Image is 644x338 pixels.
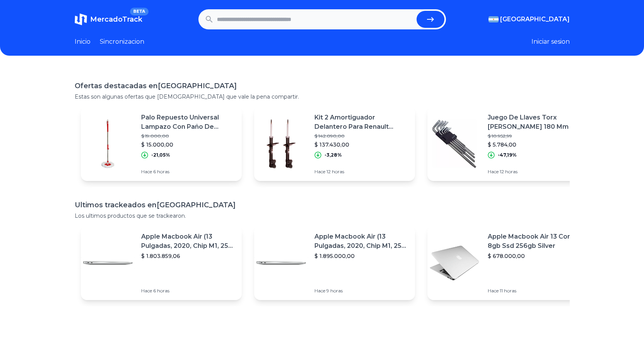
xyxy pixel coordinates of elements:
img: Featured image [427,117,482,171]
p: $ 142.090,00 [314,133,409,139]
p: Hace 11 horas [488,288,582,294]
p: Hace 6 horas [141,288,236,294]
p: Estas son algunas ofertas que [DEMOGRAPHIC_DATA] que vale la pena compartir. [75,93,570,101]
p: Apple Macbook Air (13 Pulgadas, 2020, Chip M1, 256 Gb De Ssd, 8 Gb De Ram) - Plata [141,232,236,251]
span: [GEOGRAPHIC_DATA] [500,15,570,24]
a: Inicio [75,37,91,46]
p: $ 1.895.000,00 [314,252,409,260]
a: MercadoTrackBETA [75,13,142,26]
p: Juego De Llaves Torx [PERSON_NAME] 180 Mm X9 Cromo Vanadio [488,113,582,131]
p: Hace 9 horas [314,288,409,294]
p: Palo Repuesto Universal Lampazo Con Paño De Regalo [141,113,236,131]
img: Argentina [489,16,499,22]
button: Iniciar sesion [531,37,570,46]
a: Featured imageJuego De Llaves Torx [PERSON_NAME] 180 Mm X9 Cromo Vanadio$ 10.952,99$ 5.784,00-47,... [427,107,588,181]
a: Sincronizacion [100,37,144,46]
a: Featured imageKit 2 Amortiguador Delantero Para Renault Duster Oroch$ 142.090,00$ 137.430,00-3,28... [254,107,415,181]
p: $ 1.803.859,06 [141,252,236,260]
img: Featured image [81,236,135,290]
img: MercadoTrack [75,13,87,26]
p: $ 19.000,00 [141,133,236,139]
p: $ 678.000,00 [488,252,582,260]
span: BETA [130,8,148,15]
a: Featured imageApple Macbook Air (13 Pulgadas, 2020, Chip M1, 256 Gb De Ssd, 8 Gb De Ram) - Plata$... [254,226,415,300]
p: $ 137.430,00 [314,141,409,149]
img: Featured image [427,236,482,290]
p: $ 5.784,00 [488,141,582,149]
img: Featured image [254,117,308,171]
p: Apple Macbook Air (13 Pulgadas, 2020, Chip M1, 256 Gb De Ssd, 8 Gb De Ram) - Plata [314,232,409,251]
p: Apple Macbook Air 13 Core I5 8gb Ssd 256gb Silver [488,232,582,251]
button: [GEOGRAPHIC_DATA] [489,15,570,24]
span: MercadoTrack [90,15,142,24]
h1: Ultimos trackeados en [GEOGRAPHIC_DATA] [75,200,570,210]
img: Featured image [254,236,308,290]
p: $ 15.000,00 [141,141,236,149]
p: Los ultimos productos que se trackearon. [75,212,570,220]
h1: Ofertas destacadas en [GEOGRAPHIC_DATA] [75,80,570,91]
a: Featured imageApple Macbook Air (13 Pulgadas, 2020, Chip M1, 256 Gb De Ssd, 8 Gb De Ram) - Plata$... [81,226,242,300]
p: Hace 12 horas [488,169,582,175]
img: Featured image [81,117,135,171]
a: Featured imageApple Macbook Air 13 Core I5 8gb Ssd 256gb Silver$ 678.000,00Hace 11 horas [427,226,588,300]
p: -21,05% [151,152,170,158]
p: Hace 12 horas [314,169,409,175]
p: -3,28% [325,152,342,158]
p: $ 10.952,99 [488,133,582,139]
p: Kit 2 Amortiguador Delantero Para Renault Duster Oroch [314,113,409,131]
p: Hace 6 horas [141,169,236,175]
a: Featured imagePalo Repuesto Universal Lampazo Con Paño De Regalo$ 19.000,00$ 15.000,00-21,05%Hace... [81,107,242,181]
p: -47,19% [498,152,517,158]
